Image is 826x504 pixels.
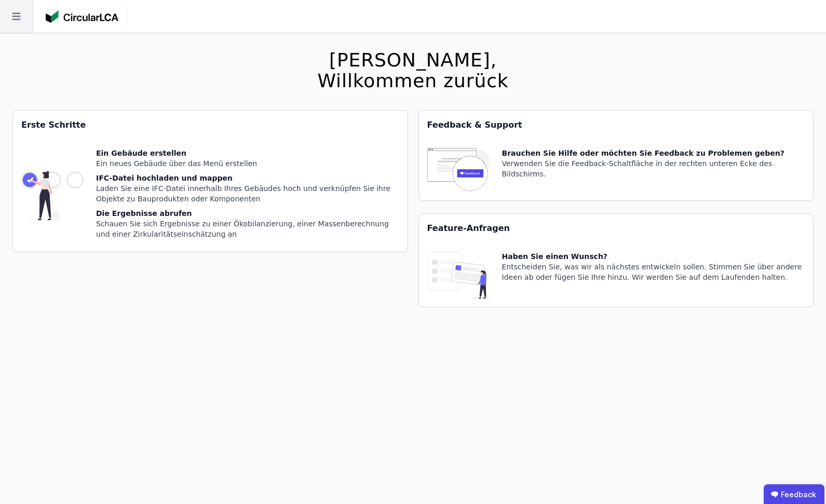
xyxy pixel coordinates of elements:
div: Laden Sie eine IFC-Datei innerhalb Ihres Gebäudes hoch und verknüpfen Sie ihre Objekte zu Bauprod... [96,183,399,204]
img: getting_started_tile-DrF_GRSv.svg [21,148,84,243]
div: Feedback & Support [419,111,814,140]
div: Haben Sie einen Wunsch? [502,251,805,262]
div: Schauen Sie sich Ergebnisse zu einer Ökobilanzierung, einer Massenberechnung und einer Zirkularit... [96,219,399,239]
div: Ein Gebäude erstellen [96,148,399,158]
div: Entscheiden Sie, was wir als nächstes entwickeln sollen. Stimmen Sie über andere Ideen ab oder fü... [502,262,805,282]
div: Feature-Anfragen [419,214,814,243]
div: Die Ergebnisse abrufen [96,208,399,219]
div: Brauchen Sie Hilfe oder möchten Sie Feedback zu Problemen geben? [502,148,805,158]
img: Concular [46,10,118,23]
div: Ein neues Gebäude über das Menü erstellen [96,158,399,169]
img: feedback-icon-HCTs5lye.svg [427,148,490,192]
img: feature_request_tile-UiXE1qGU.svg [427,251,490,298]
div: IFC-Datei hochladen und mappen [96,173,399,183]
div: Erste Schritte [13,111,408,140]
div: Willkommen zurück [317,71,508,91]
div: [PERSON_NAME], [317,50,508,71]
div: Verwenden Sie die Feedback-Schaltfläche in der rechten unteren Ecke des Bildschirms. [502,158,805,179]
